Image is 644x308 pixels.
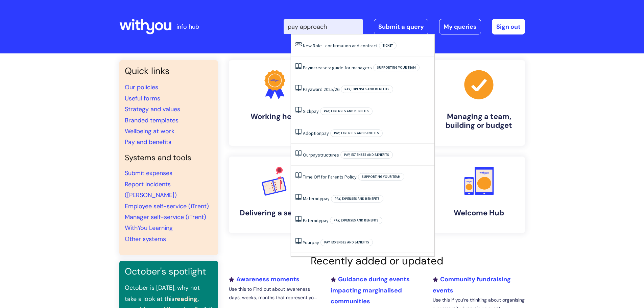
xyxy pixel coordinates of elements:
[433,275,511,294] a: Community fundraising events
[229,275,300,283] a: Awareness moments
[321,130,329,136] span: pay
[433,157,525,233] a: Welcome Hub
[433,60,525,146] a: Managing a team, building or budget
[320,108,373,115] span: Pay, expenses and benefits
[125,83,158,91] a: Our policies
[303,65,372,71] a: Payincreases: guide for managers
[284,19,525,34] div: | -
[373,64,420,71] span: Supporting your team
[303,86,339,92] a: Payaward 2025/26
[234,209,315,217] h4: Delivering a service
[303,152,339,158] a: Ourpaystructures
[125,202,209,210] a: Employee self-service (iTrent)
[125,94,160,102] a: Useful forms
[492,19,525,34] a: Sign out
[331,275,410,305] a: Guidance during events impacting marginalised communities
[125,180,177,199] a: Report incidents ([PERSON_NAME])
[125,138,171,146] a: Pay and benefits
[284,19,363,34] input: Search
[331,195,383,203] span: Pay, expenses and benefits
[125,169,172,177] a: Submit expenses
[310,152,318,158] span: pay
[303,65,310,71] span: Pay
[321,217,329,223] span: pay
[320,239,373,246] span: Pay, expenses and benefits
[438,209,520,217] h4: Welcome Hub
[330,217,382,224] span: Pay, expenses and benefits
[125,105,180,113] a: Strategy and values
[312,239,319,245] span: pay
[374,19,428,34] a: Submit a query
[176,21,199,32] p: info hub
[438,112,520,130] h4: Managing a team, building or budget
[340,151,393,159] span: Pay, expenses and benefits
[125,266,213,277] h3: October's spotlight
[303,195,330,202] a: Maternitypay
[229,157,321,233] a: Delivering a service
[125,127,174,135] a: Wellbeing at work
[303,239,319,245] a: Yourpay
[229,255,525,267] h2: Recently added or updated
[322,195,330,202] span: pay
[234,112,315,121] h4: Working here
[125,116,178,124] a: Branded templates
[229,285,321,302] p: Use this to Find out about awareness days, weeks, months that represent yo...
[125,213,206,221] a: Manager self-service (iTrent)
[303,217,329,223] a: Paternitypay
[125,66,213,76] h3: Quick links
[311,108,319,114] span: pay
[303,130,329,136] a: Adoptionpay
[125,235,166,243] a: Other systems
[229,60,321,146] a: Working here
[330,129,383,137] span: Pay, expenses and benefits
[439,19,481,34] a: My queries
[303,174,357,180] a: Time Off for Parents Policy
[358,173,404,181] span: Supporting your team
[379,42,397,49] span: Ticket
[303,43,378,49] a: New Role - confirmation and contract
[303,108,319,114] a: Sickpay
[341,86,393,93] span: Pay, expenses and benefits
[303,86,310,92] span: Pay
[125,153,213,163] h4: Systems and tools
[125,224,173,232] a: WithYou Learning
